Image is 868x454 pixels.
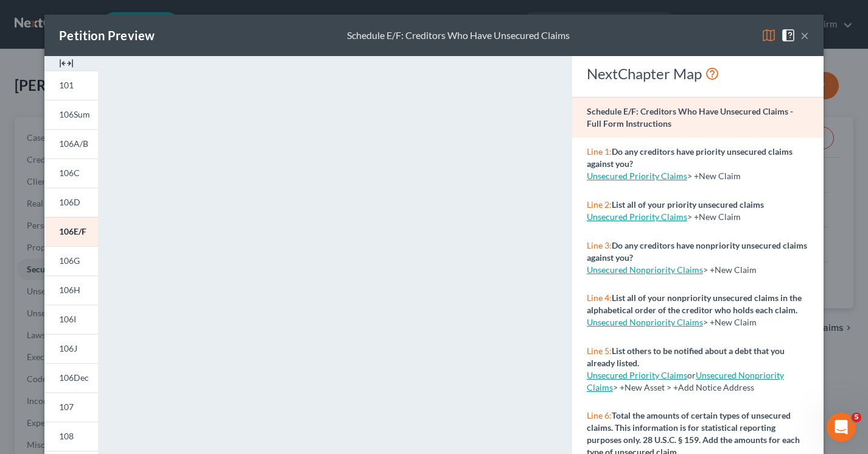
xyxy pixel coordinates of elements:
a: Unsecured Nonpriority Claims [587,264,703,275]
a: 101 [44,71,98,100]
a: 106G [44,246,98,275]
strong: Do any creditors have nonpriority unsecured claims against you? [587,240,807,263]
span: 106Dec [59,372,89,383]
span: 106C [59,168,80,178]
strong: List all of your priority unsecured claims [612,199,764,210]
span: Line 5: [587,346,612,356]
a: Unsecured Priority Claims [587,171,687,181]
div: NextChapter Map [587,64,809,83]
span: 107 [59,402,74,412]
div: Petition Preview [59,27,155,44]
span: 106H [59,285,80,295]
button: × [800,28,809,43]
span: 5 [852,413,861,422]
span: Line 6: [587,410,612,420]
a: 106Dec [44,363,98,392]
span: Line 3: [587,240,612,250]
a: Unsecured Nonpriority Claims [587,317,703,327]
a: 106Sum [44,100,98,129]
a: Unsecured Nonpriority Claims [587,370,784,392]
a: 106H [44,275,98,305]
a: Unsecured Priority Claims [587,211,687,222]
a: 108 [44,422,98,451]
span: 106Sum [59,109,90,119]
span: 106G [59,255,80,266]
span: Line 4: [587,293,612,303]
span: 108 [59,431,74,441]
span: 106E/F [59,226,86,236]
a: 106A/B [44,129,98,158]
span: 106D [59,197,80,207]
img: help-close-5ba153eb36485ed6c1ea00a893f15db1cb9b99d6cae46e1a8edb6c62d00a1a76.svg [781,28,796,43]
strong: Schedule E/F: Creditors Who Have Unsecured Claims - Full Form Instructions [587,106,793,129]
span: > +New Claim [687,211,741,222]
strong: Do any creditors have priority unsecured claims against you? [587,146,793,169]
a: Unsecured Priority Claims [587,370,687,380]
strong: List all of your nonpriority unsecured claims in the alphabetical order of the creditor who holds... [587,293,802,315]
span: Line 1: [587,146,612,157]
span: or [587,370,696,380]
strong: List others to be notified about a debt that you already listed. [587,346,785,368]
span: > +New Claim [703,264,757,275]
a: 106C [44,158,98,188]
span: > +New Claim [703,317,757,327]
a: 106J [44,334,98,363]
a: 107 [44,392,98,422]
a: 106E/F [44,217,98,246]
a: 106I [44,305,98,334]
span: 106J [59,343,77,353]
span: 106I [59,314,76,324]
img: map-eea8200ae884c6f1103ae1953ef3d486a96c86aabb227e865a55264e3737af1f.svg [761,28,776,43]
div: Schedule E/F: Creditors Who Have Unsecured Claims [347,29,570,43]
span: Line 2: [587,199,612,210]
span: 101 [59,80,74,90]
span: > +New Claim [687,171,741,181]
span: > +New Asset > +Add Notice Address [587,370,784,392]
iframe: Intercom live chat [827,413,856,442]
span: 106A/B [59,138,88,149]
img: expand-e0f6d898513216a626fdd78e52531dac95497ffd26381d4c15ee2fc46db09dca.svg [59,56,74,71]
a: 106D [44,188,98,217]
